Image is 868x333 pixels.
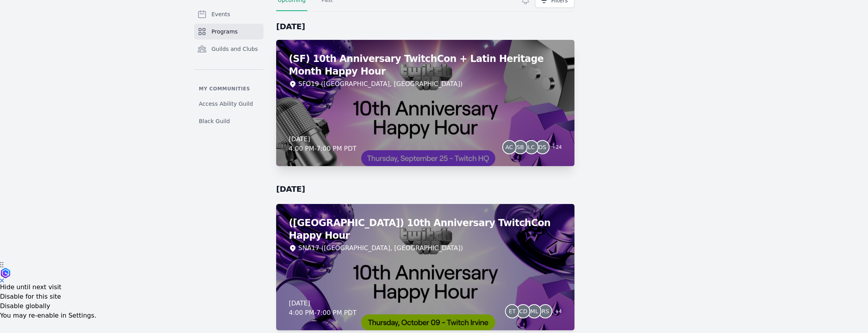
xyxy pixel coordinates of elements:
[547,142,562,153] span: + 24
[298,79,462,89] div: SFO19 ([GEOGRAPHIC_DATA], [GEOGRAPHIC_DATA])
[289,299,357,318] div: [DATE] 4:00 PM - 7:00 PM PDT
[509,309,516,314] span: ET
[194,6,264,128] nav: Sidebar
[194,97,264,111] a: Access Ability Guild
[199,117,230,125] span: Black Guild
[194,114,264,128] a: Black Guild
[194,6,264,22] a: Events
[516,144,524,150] span: SB
[550,307,562,318] span: + 4
[199,100,253,108] span: Access Ability Guild
[194,86,264,92] p: My communities
[194,41,264,57] a: Guilds and Clubs
[505,144,513,150] span: AC
[276,40,574,166] a: (SF) 10th Anniversary TwitchCon + Latin Heritage Month Happy HourSFO19 ([GEOGRAPHIC_DATA], [GEOGR...
[194,24,264,39] a: Programs
[276,21,574,32] h2: [DATE]
[276,204,574,330] a: ([GEOGRAPHIC_DATA]) 10th Anniversary TwitchCon Happy HourSNA17 ([GEOGRAPHIC_DATA], [GEOGRAPHIC_DA...
[211,45,258,53] span: Guilds and Clubs
[519,309,528,314] span: CD
[289,135,357,153] div: [DATE] 4:00 PM - 7:00 PM PDT
[289,217,562,242] h2: ([GEOGRAPHIC_DATA]) 10th Anniversary TwitchCon Happy Hour
[211,10,230,18] span: Events
[276,183,574,195] h2: [DATE]
[530,309,538,314] span: ML
[539,144,546,150] span: DS
[289,52,562,78] h2: (SF) 10th Anniversary TwitchCon + Latin Heritage Month Happy Hour
[298,243,463,253] div: SNA17 ([GEOGRAPHIC_DATA], [GEOGRAPHIC_DATA])
[528,144,535,150] span: LC
[211,28,238,36] span: Programs
[542,309,549,314] span: RS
